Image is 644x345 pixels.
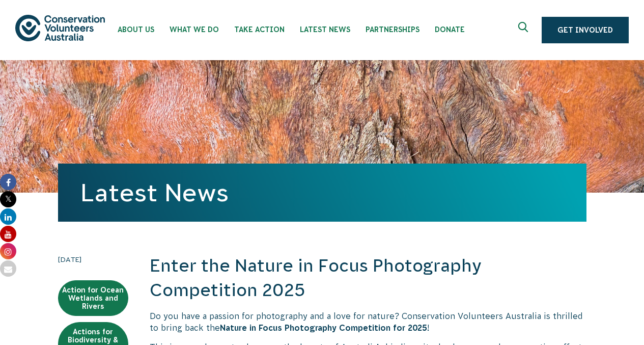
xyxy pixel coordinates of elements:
h2: Enter the Nature in Focus Photography Competition 2025 [150,254,586,302]
span: Donate [435,25,465,34]
span: What We Do [170,25,219,34]
p: Do you have a passion for photography and a love for nature? Conservation Volunteers Australia is... [150,310,586,333]
strong: Nature in Focus Photography Competition for 2025 [220,323,427,332]
a: Latest News [80,179,229,206]
span: Expand search box [518,22,531,38]
span: About Us [118,25,154,34]
button: Expand search box Close search box [512,18,537,42]
img: logo.svg [15,15,105,41]
a: Action for Ocean Wetlands and Rivers [58,280,128,316]
time: [DATE] [58,254,128,265]
span: Take Action [234,25,285,34]
a: Get Involved [542,17,629,43]
span: Partnerships [366,25,419,34]
span: Latest News [300,25,350,34]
